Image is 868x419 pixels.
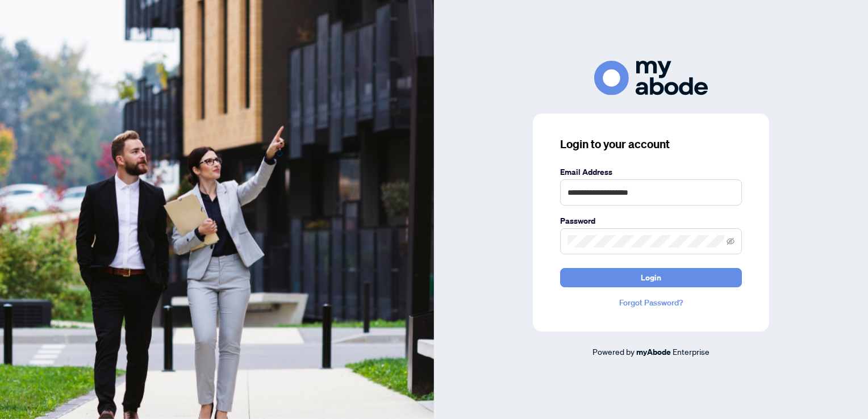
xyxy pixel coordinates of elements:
[594,61,708,95] img: ma-logo
[560,136,742,152] h3: Login to your account
[636,346,671,358] a: myAbode
[560,296,742,309] a: Forgot Password?
[592,346,635,357] span: Powered by
[727,237,735,245] span: eye-invisible
[560,268,742,287] button: Login
[560,215,742,227] label: Password
[673,346,710,357] span: Enterprise
[641,269,661,287] span: Login
[560,166,742,178] label: Email Address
